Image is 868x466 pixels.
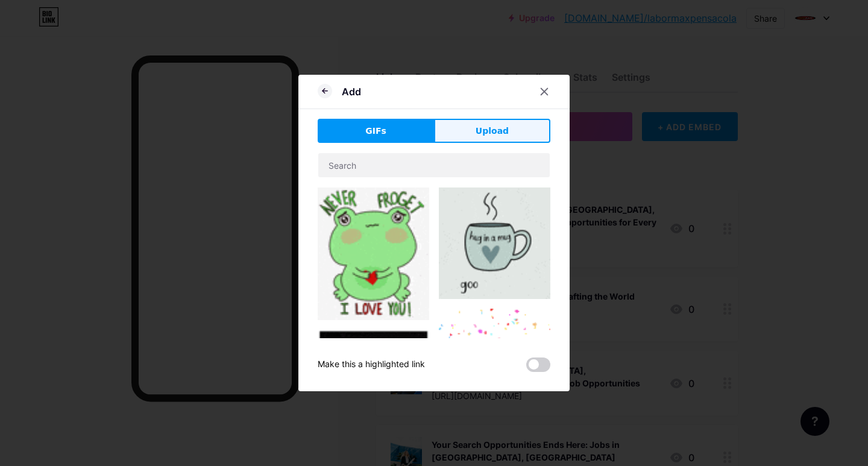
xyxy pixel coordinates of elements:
img: Gihpy [318,187,429,320]
button: GIFs [318,119,434,143]
img: Gihpy [439,309,550,420]
div: Add [342,84,361,99]
input: Search [318,153,550,177]
button: Upload [434,119,550,143]
span: GIFs [365,125,386,137]
span: Upload [476,125,509,137]
div: Make this a highlighted link [318,357,425,372]
img: Gihpy [318,330,429,410]
img: Gihpy [439,187,550,299]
